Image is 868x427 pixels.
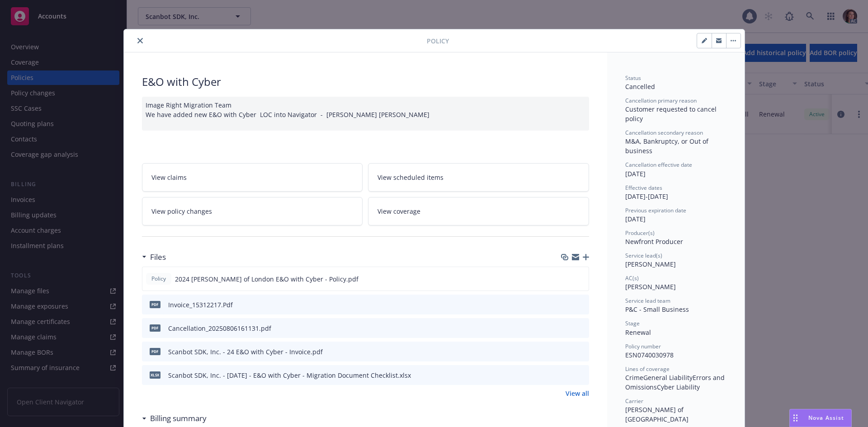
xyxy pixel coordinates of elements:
a: View coverage [368,197,589,225]
span: Cyber Liability [657,383,700,391]
button: preview file [577,274,585,284]
span: Service lead(s) [625,252,662,259]
a: View scheduled items [368,163,589,192]
button: download file [563,324,570,333]
span: [PERSON_NAME] [625,282,676,291]
button: close [135,35,146,46]
span: Errors and Omissions [625,373,726,391]
span: Effective dates [625,184,662,192]
button: download file [563,371,570,380]
span: Policy [427,36,449,46]
button: Nova Assist [789,409,852,427]
button: preview file [577,324,585,333]
span: ESN0740030978 [625,351,674,359]
span: View scheduled items [377,173,443,182]
div: Scanbot SDK, Inc. - [DATE] - E&O with Cyber - Migration Document Checklist.xlsx [168,371,411,380]
span: P&C - Small Business [625,305,689,314]
div: Image Right Migration Team We have added new E&O with Cyber LOC into Navigator - [PERSON_NAME] [P... [142,97,589,131]
span: [DATE] [625,169,646,178]
span: pdf [150,324,160,331]
button: preview file [577,300,585,310]
div: E&O with Cyber [142,74,589,89]
span: Carrier [625,397,643,405]
span: M&A, Bankruptcy, or Out of business [625,137,710,155]
span: Cancellation secondary reason [625,129,703,136]
h3: Files [150,251,166,263]
span: View coverage [377,206,420,216]
button: download file [563,347,570,357]
span: Status [625,74,641,82]
span: pdf [150,348,160,355]
span: AC(s) [625,274,639,282]
span: [PERSON_NAME] of [GEOGRAPHIC_DATA] [625,405,689,423]
div: [DATE] - [DATE] [625,184,726,201]
span: Policy number [625,343,661,350]
span: Nova Assist [808,414,844,422]
a: View claims [142,163,363,192]
span: Producer(s) [625,229,655,237]
span: Lines of coverage [625,365,670,373]
a: View policy changes [142,197,363,225]
a: View all [566,389,589,398]
button: download file [562,274,570,284]
div: Billing summary [142,413,207,424]
div: Files [142,251,166,263]
span: [DATE] [625,215,646,223]
button: preview file [577,371,585,380]
span: Cancellation effective date [625,161,692,169]
div: Cancellation_20250806161131.pdf [168,324,271,333]
span: Cancelled [625,82,655,91]
span: xlsx [150,371,160,378]
span: View policy changes [151,206,212,216]
button: download file [563,300,570,310]
span: View claims [151,173,187,182]
div: Scanbot SDK, Inc. - 24 E&O with Cyber - Invoice.pdf [168,347,323,357]
span: Pdf [150,301,160,308]
span: Newfront Producer [625,237,683,246]
div: Drag to move [790,409,801,427]
span: Customer requested to cancel policy [625,105,718,123]
span: Stage [625,319,640,327]
span: [PERSON_NAME] [625,260,676,268]
span: Cancellation primary reason [625,97,697,104]
span: Policy [150,275,168,283]
span: Previous expiration date [625,206,686,214]
div: Invoice_15312217.Pdf [168,300,233,310]
span: General Liability [643,373,693,382]
span: Renewal [625,328,651,337]
button: preview file [577,347,585,357]
h3: Billing summary [150,413,207,424]
span: Crime [625,373,643,382]
span: 2024 [PERSON_NAME] of London E&O with Cyber - Policy.pdf [175,274,359,284]
span: Service lead team [625,297,670,305]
